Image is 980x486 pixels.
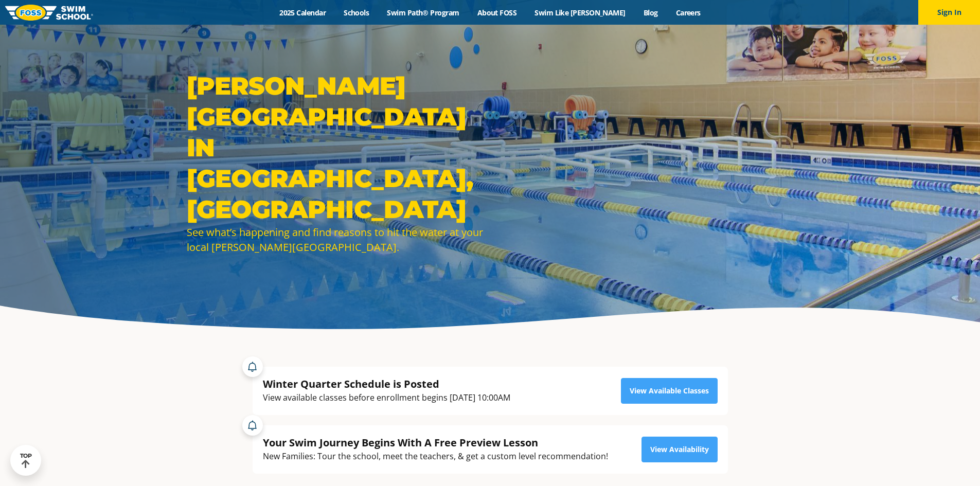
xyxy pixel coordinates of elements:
img: FOSS Swim School Logo [5,5,93,21]
h1: [PERSON_NAME][GEOGRAPHIC_DATA] in [GEOGRAPHIC_DATA], [GEOGRAPHIC_DATA] [187,70,485,225]
a: Swim Path® Program [378,8,468,17]
a: Schools [335,8,378,17]
div: Winter Quarter Schedule is Posted [263,377,510,391]
div: TOP [20,453,32,469]
div: New Families: Tour the school, meet the teachers, & get a custom level recommendation! [263,449,608,463]
a: Careers [667,8,709,17]
a: About FOSS [468,8,526,17]
a: Blog [634,8,667,17]
a: 2025 Calendar [271,8,335,17]
a: View Available Classes [621,378,718,404]
div: View available classes before enrollment begins [DATE] 10:00AM [263,391,510,405]
div: See what’s happening and find reasons to hit the water at your local [PERSON_NAME][GEOGRAPHIC_DATA]. [187,225,485,255]
a: Swim Like [PERSON_NAME] [526,8,635,17]
a: View Availability [642,437,718,462]
div: Your Swim Journey Begins With A Free Preview Lesson [263,436,608,449]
